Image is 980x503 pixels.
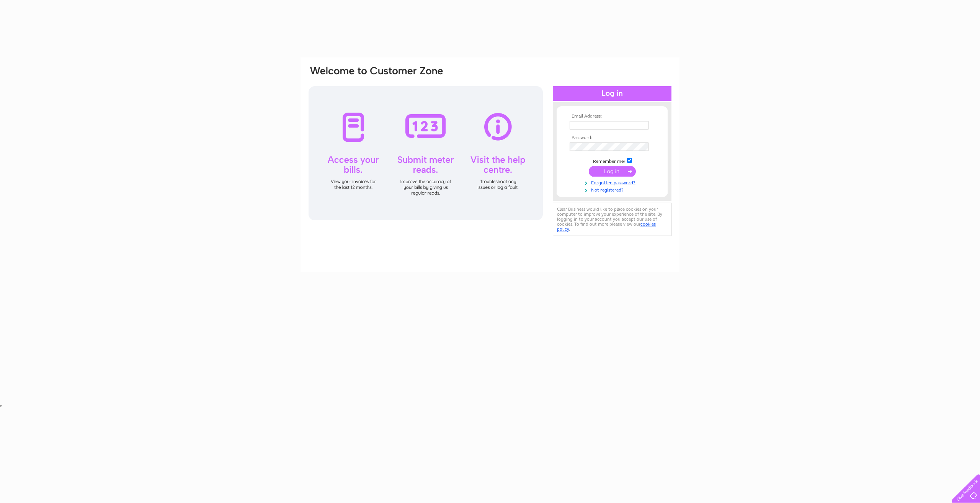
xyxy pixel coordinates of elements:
[570,179,657,186] a: Forgotten password?
[570,186,657,193] a: Not registered?
[589,166,636,177] input: Submit
[553,203,671,236] div: Clear Business would like to place cookies on your computer to improve your experience of the sit...
[557,221,656,232] a: cookies policy
[568,157,657,164] td: Remember me?
[568,114,657,119] th: Email Address:
[568,135,657,141] th: Password:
